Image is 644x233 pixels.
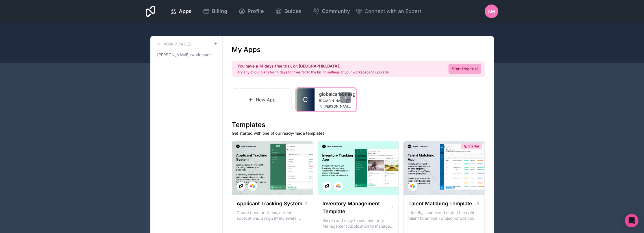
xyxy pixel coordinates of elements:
span: [PERSON_NAME]-workspace [157,52,212,58]
h1: Talent Matching Template [408,200,472,208]
span: [DOMAIN_NAME] [319,99,343,103]
a: Billing [198,5,232,18]
h1: My Apps [232,45,261,54]
span: Guides [284,7,302,15]
span: [PERSON_NAME][EMAIL_ADDRESS][DOMAIN_NAME] [324,104,351,109]
div: Open Intercom Messenger [625,214,638,227]
a: Profile [234,5,268,18]
h2: You have a 14 days free trial, on [GEOGRAPHIC_DATA]. [237,63,389,69]
span: Billing [212,7,227,15]
p: Get started with one of our ready-made templates [232,130,485,136]
img: Airtable Logo [250,184,255,188]
h1: Inventory Management Template [322,200,390,215]
img: Airtable Logo [336,184,341,188]
a: New App [232,88,292,111]
a: Apps [165,5,196,18]
h1: Applicant Tracking System [237,200,302,208]
span: Starter [468,144,480,149]
p: Identify, source and match the right talent to an open project or position with our Talent Matchi... [408,210,480,221]
span: Community [322,7,350,15]
span: Profile [248,7,264,15]
h1: Templates [232,120,485,129]
a: C [296,88,315,111]
a: Start free trial [448,64,481,74]
a: globalcarbonesg [319,91,351,97]
img: Airtable Logo [410,184,415,188]
p: Create open positions, collect applications, assign interviewers, centralise candidate feedback a... [237,210,308,221]
a: Community [308,5,354,18]
span: Connect with an Expert [365,7,421,15]
span: C [303,95,308,104]
a: Workspaces [155,41,191,47]
p: Try any of our plans for 14 days for free. Go to the billing settings of your workspace to upgrade! [237,70,389,75]
span: Apps [179,7,192,15]
h3: Workspaces [164,41,191,47]
p: Simple and easy to use Inventory Management Application to manage your stock, orders and Manufact... [322,218,394,229]
a: Guides [271,5,306,18]
a: [PERSON_NAME]-workspace [155,50,218,60]
a: [DOMAIN_NAME] [319,99,351,103]
button: Connect with an Expert [355,7,421,15]
span: AM [488,8,495,15]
